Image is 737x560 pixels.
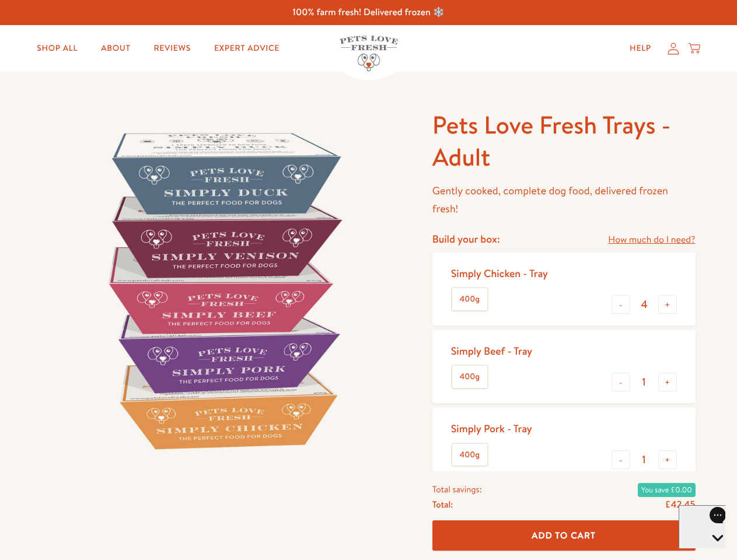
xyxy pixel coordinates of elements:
[638,483,696,497] span: You save £0.00
[340,36,398,71] img: Pets Love Fresh
[452,288,487,310] label: 400g
[432,497,453,512] span: Total:
[451,422,532,435] div: Simply Pork - Tray
[42,109,404,471] img: Pets Love Fresh Trays - Adult
[144,37,200,60] a: Reviews
[92,37,139,60] a: About
[608,232,695,248] a: How much do I need?
[612,373,630,391] button: -
[658,373,677,391] button: +
[432,109,696,173] h1: Pets Love Fresh Trays - Adult
[432,232,500,246] h4: Build your box:
[679,505,725,548] iframe: Gorgias live chat messenger
[432,482,482,497] span: Total savings:
[532,529,596,541] span: Add To Cart
[665,498,696,511] span: £42.45
[451,267,548,280] div: Simply Chicken - Tray
[432,520,696,551] button: Add To Cart
[432,182,696,218] p: Gently cooked, complete dog food, delivered frozen fresh!
[205,37,289,60] a: Expert Advice
[658,295,677,314] button: +
[612,450,630,469] button: -
[451,344,532,358] div: Simply Beef - Tray
[452,366,487,388] label: 400g
[612,295,630,314] button: -
[452,444,487,466] label: 400g
[620,37,661,60] a: Help
[27,37,87,60] a: Shop All
[658,450,677,469] button: +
